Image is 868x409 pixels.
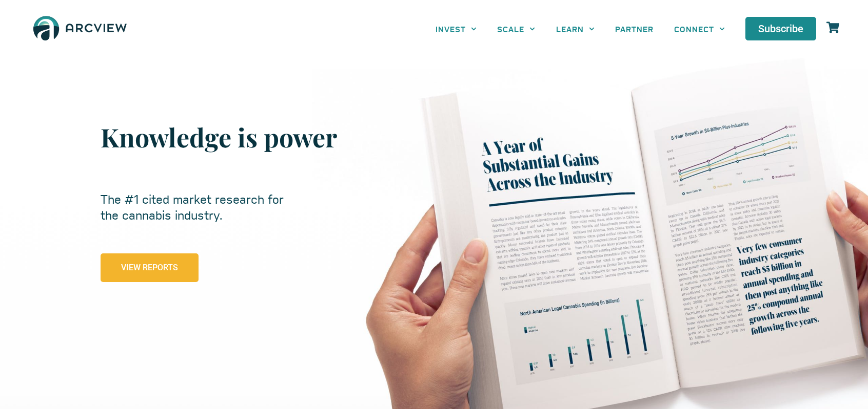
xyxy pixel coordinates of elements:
[425,17,735,40] nav: Menu
[745,17,816,40] a: Subscribe
[101,191,288,223] h2: The #1 cited market research for the cannabis industry.
[546,17,605,40] a: LEARN
[29,10,131,48] img: The Arcview Group
[605,17,664,40] a: PARTNER
[487,17,545,40] a: SCALE
[425,17,487,40] a: INVEST
[758,24,803,34] span: Subscribe
[101,122,357,153] h1: Knowledge is power
[664,17,735,40] a: CONNECT
[121,264,178,272] span: View Reports
[101,253,199,282] a: View Reports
